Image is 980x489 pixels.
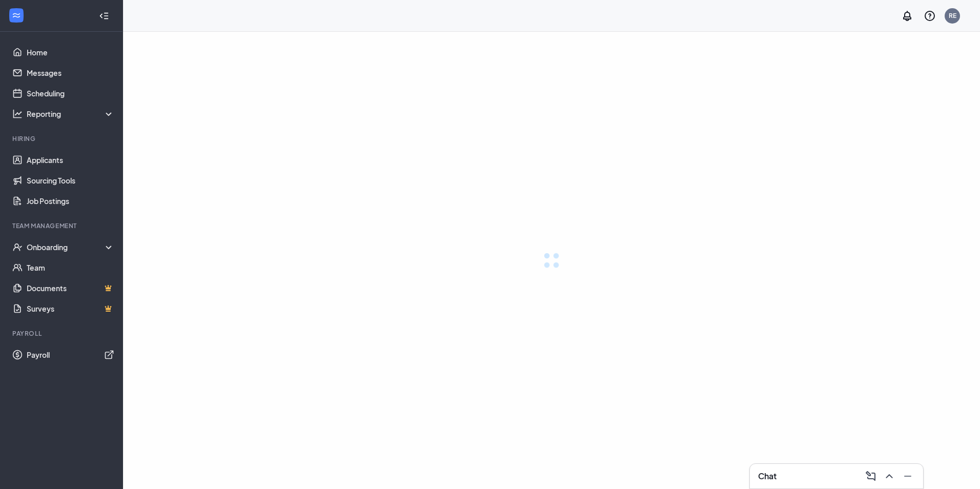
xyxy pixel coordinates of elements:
[27,150,114,170] a: Applicants
[27,170,114,191] a: Sourcing Tools
[862,468,878,484] button: ComposeMessage
[924,10,936,22] svg: QuestionInfo
[27,298,114,319] a: SurveysCrown
[27,191,114,211] a: Job Postings
[27,278,114,298] a: DocumentsCrown
[902,470,914,482] svg: Minimize
[11,10,22,21] svg: WorkstreamLogo
[758,471,777,482] h3: Chat
[27,83,114,104] a: Scheduling
[27,242,115,252] div: Onboarding
[949,11,956,20] div: RE
[12,242,23,252] svg: UserCheck
[883,470,895,482] svg: ChevronUp
[12,134,112,143] div: Hiring
[899,468,915,484] button: Minimize
[27,257,114,278] a: Team
[27,109,115,119] div: Reporting
[12,329,112,338] div: Payroll
[99,11,109,21] svg: Collapse
[865,470,877,482] svg: ComposeMessage
[12,221,112,230] div: Team Management
[27,63,114,83] a: Messages
[12,109,23,119] svg: Analysis
[27,42,114,63] a: Home
[880,468,896,484] button: ChevronUp
[27,344,114,365] a: PayrollExternalLink
[901,10,913,22] svg: Notifications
